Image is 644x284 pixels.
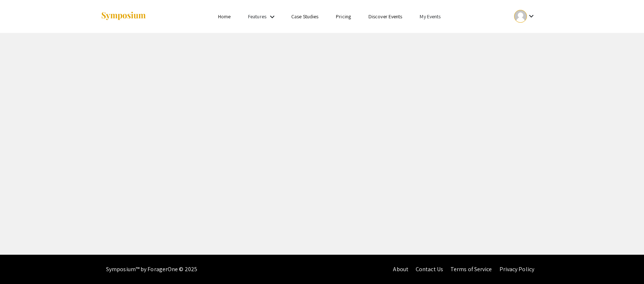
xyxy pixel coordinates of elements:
a: Pricing [336,13,351,20]
a: Terms of Service [450,265,492,273]
a: My Events [420,13,441,20]
a: Case Studies [291,13,318,20]
img: Symposium by ForagerOne [101,11,146,21]
div: Symposium™ by ForagerOne © 2025 [106,255,197,284]
a: About [393,265,408,273]
a: Discover Events [368,13,402,20]
a: Contact Us [416,265,443,273]
a: Privacy Policy [499,265,534,273]
a: Features [248,13,266,20]
mat-icon: Expand Features list [268,12,277,21]
button: Expand account dropdown [506,8,543,25]
a: Home [218,13,231,20]
mat-icon: Expand account dropdown [527,12,536,20]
